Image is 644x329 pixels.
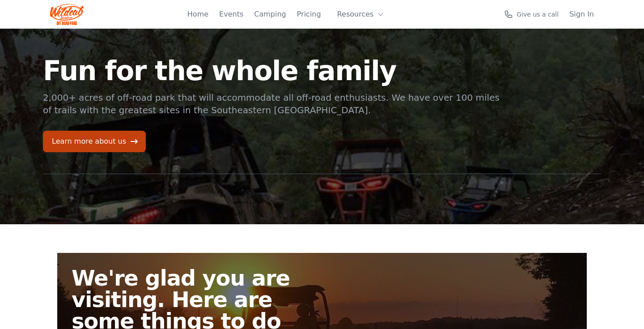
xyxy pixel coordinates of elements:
img: Wildcat Logo [50,4,84,25]
a: Sign In [569,9,594,20]
h1: Fun for the whole family [43,57,501,84]
a: Home [187,9,208,20]
a: Camping [254,9,286,20]
a: Learn more about us [43,131,146,152]
span: Give us a call [517,10,559,19]
a: Give us a call [504,10,559,19]
a: Pricing [297,9,321,20]
a: Events [219,9,243,20]
p: 2,000+ acres of off-road park that will accommodate all off-road enthusiasts. We have over 100 mi... [43,91,501,116]
button: Resources [332,5,390,23]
